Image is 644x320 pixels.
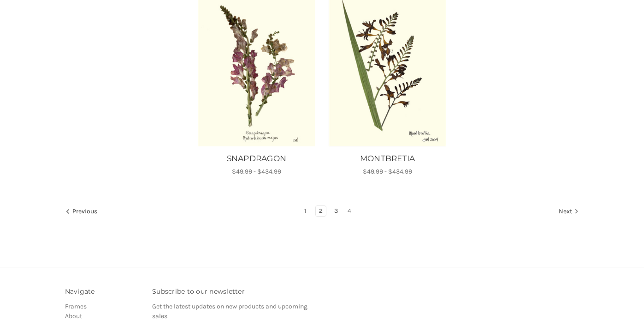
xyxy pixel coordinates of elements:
a: About [65,312,82,320]
a: Page 4 of 4 [344,206,354,216]
a: Page 1 of 4 [301,206,310,216]
a: Next [555,206,579,218]
a: SNAPDRAGON, Price range from $49.99 to $434.99 [196,153,317,165]
a: Frames [65,302,87,310]
h3: Subscribe to our newsletter [152,287,317,296]
a: Page 3 of 4 [331,206,341,216]
span: $49.99 - $434.99 [363,168,412,175]
h3: Navigate [65,287,143,296]
a: Page 2 of 4 [316,206,326,216]
span: $49.99 - $434.99 [232,168,281,175]
a: Previous [65,206,100,218]
a: MONTBRETIA, Price range from $49.99 to $434.99 [327,153,448,165]
nav: pagination [65,205,579,218]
